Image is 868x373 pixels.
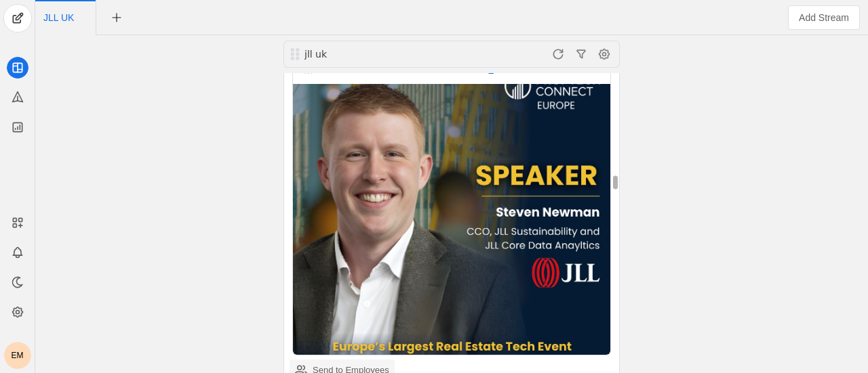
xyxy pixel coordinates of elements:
[799,11,849,24] span: Add Stream
[104,12,129,22] app-icon-button: New Tab
[304,47,466,61] div: jll uk
[303,47,466,61] div: jll uk
[4,342,31,369] button: EM
[788,5,860,30] button: Add Stream
[43,13,74,22] span: Click to edit name
[293,84,610,355] img: undefined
